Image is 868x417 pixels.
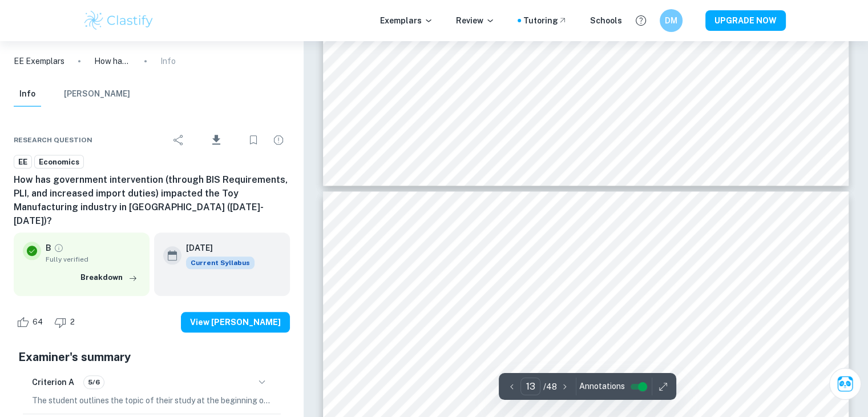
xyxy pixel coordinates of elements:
[186,256,255,269] div: This exemplar is based on the current syllabus. Feel free to refer to it for inspiration/ideas wh...
[94,55,131,67] p: How has government intervention (through BIS Requirements, PLI, and increased import duties) impa...
[660,9,683,32] button: DM
[14,55,64,67] a: EE Exemplars
[167,129,190,151] div: Share
[829,368,861,400] button: Ask Clai
[543,380,556,393] p: / 48
[14,155,32,169] a: EE
[46,254,140,264] span: Fully verified
[64,82,130,107] button: [PERSON_NAME]
[46,242,51,254] p: B
[14,313,49,331] div: Like
[523,14,567,27] a: Tutoring
[192,125,240,155] div: Download
[160,55,176,67] p: Info
[181,312,290,332] button: View [PERSON_NAME]
[54,243,64,253] a: Grade fully verified
[579,380,624,392] span: Annotations
[631,11,651,30] button: Help and Feedback
[590,14,622,27] a: Schools
[456,14,495,27] p: Review
[26,316,49,328] span: 64
[34,155,84,169] a: Economics
[32,376,74,388] h6: Criterion A
[83,9,155,32] img: Clastify logo
[14,157,31,168] span: EE
[14,135,92,145] span: Research question
[242,129,265,151] div: Bookmark
[78,269,140,286] button: Breakdown
[664,14,677,27] h6: DM
[14,173,290,228] h6: How has government intervention (through BIS Requirements, PLI, and increased import duties) impa...
[51,313,81,331] div: Dislike
[186,256,255,269] span: Current Syllabus
[705,10,786,31] button: UPGRADE NOW
[14,82,41,107] button: Info
[186,242,245,254] h6: [DATE]
[267,129,290,151] div: Report issue
[32,394,272,407] p: The student outlines the topic of their study at the beginning of the essay, making its aim clear...
[84,377,104,387] span: 5/6
[64,316,81,328] span: 2
[18,348,285,366] h5: Examiner's summary
[35,157,83,168] span: Economics
[380,14,433,27] p: Exemplars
